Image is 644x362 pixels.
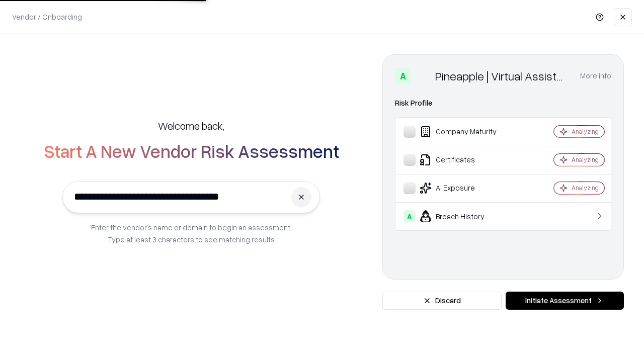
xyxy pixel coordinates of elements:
[580,67,611,85] button: More info
[506,292,624,310] button: Initiate Assessment
[91,221,292,245] p: Enter the vendor’s name or domain to begin an assessment. Type at least 3 characters to see match...
[572,184,599,192] div: Analyzing
[404,210,524,222] div: Breach History
[404,182,524,194] div: AI Exposure
[572,155,599,164] div: Analyzing
[404,210,416,222] div: A
[395,68,411,84] div: A
[572,127,599,136] div: Analyzing
[435,68,568,84] div: Pineapple | Virtual Assistant Agency
[44,141,339,161] h2: Start A New Vendor Risk Assessment
[415,68,431,84] img: Pineapple | Virtual Assistant Agency
[12,12,82,22] p: Vendor / Onboarding
[404,126,524,138] div: Company Maturity
[404,154,524,166] div: Certificates
[382,292,502,310] button: Discard
[395,97,611,109] div: Risk Profile
[158,119,224,133] h5: Welcome back,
